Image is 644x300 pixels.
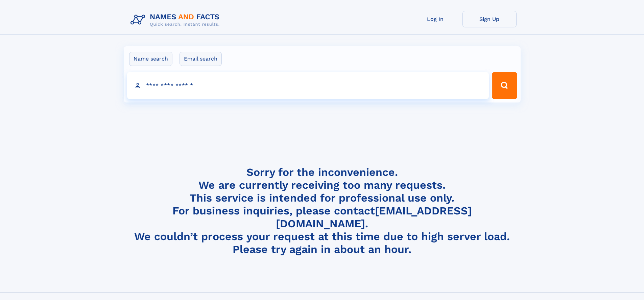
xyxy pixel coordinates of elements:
[128,11,225,29] img: Logo Names and Facts
[129,52,172,66] label: Name search
[128,166,517,256] h4: Sorry for the inconvenience. We are currently receiving too many requests. This service is intend...
[180,52,222,66] label: Email search
[276,204,472,230] a: [EMAIL_ADDRESS][DOMAIN_NAME]
[127,72,489,99] input: search input
[492,72,517,99] button: Search Button
[462,11,517,27] a: Sign Up
[408,11,462,27] a: Log In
